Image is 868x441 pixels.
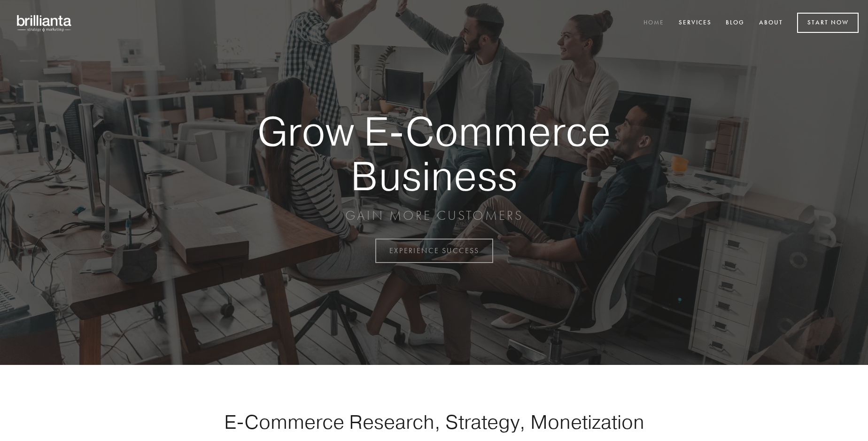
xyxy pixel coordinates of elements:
a: About [753,15,789,31]
a: Services [673,15,718,31]
p: GAIN MORE CUSTOMERS [225,207,643,224]
a: Home [637,15,670,31]
a: Blog [720,15,751,31]
strong: Grow E-Commerce Business [225,109,643,198]
a: Start Now [797,13,859,33]
img: brillianta - research, strategy, marketing [9,9,80,37]
h1: E-Commerce Research, Strategy, Monetization [194,410,674,433]
a: EXPERIENCE SUCCESS [375,239,493,263]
